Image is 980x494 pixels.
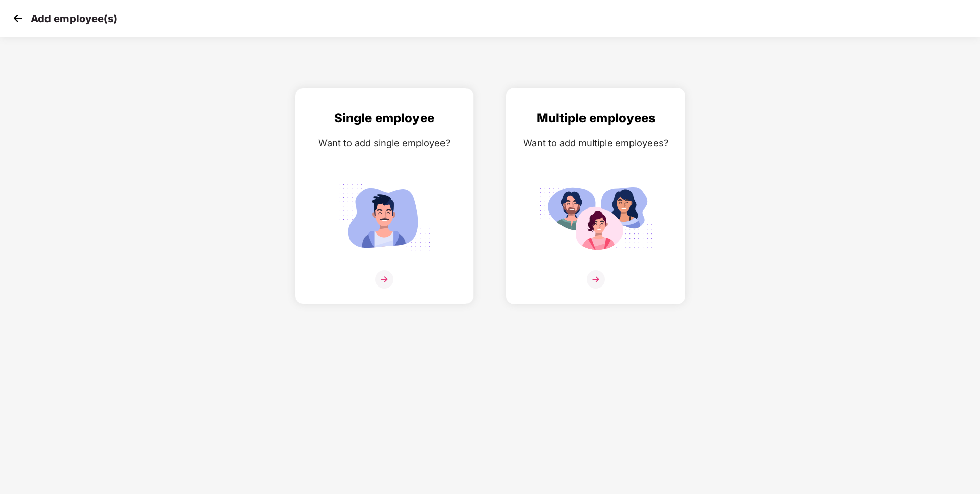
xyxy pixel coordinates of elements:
img: svg+xml;base64,PHN2ZyB4bWxucz0iaHR0cDovL3d3dy53My5vcmcvMjAwMC9zdmciIHdpZHRoPSIzNiIgaGVpZ2h0PSIzNi... [587,270,605,289]
div: Want to add single employee? [306,136,463,150]
img: svg+xml;base64,PHN2ZyB4bWxucz0iaHR0cDovL3d3dy53My5vcmcvMjAwMC9zdmciIHdpZHRoPSIzNiIgaGVpZ2h0PSIzNi... [375,270,393,289]
div: Multiple employees [517,109,674,128]
div: Want to add multiple employees? [517,136,674,150]
p: Add employee(s) [31,13,118,25]
img: svg+xml;base64,PHN2ZyB4bWxucz0iaHR0cDovL3d3dy53My5vcmcvMjAwMC9zdmciIGlkPSJTaW5nbGVfZW1wbG95ZWUiIH... [327,178,441,257]
img: svg+xml;base64,PHN2ZyB4bWxucz0iaHR0cDovL3d3dy53My5vcmcvMjAwMC9zdmciIGlkPSJNdWx0aXBsZV9lbXBsb3llZS... [539,178,653,257]
div: Single employee [306,109,463,128]
img: svg+xml;base64,PHN2ZyB4bWxucz0iaHR0cDovL3d3dy53My5vcmcvMjAwMC9zdmciIHdpZHRoPSIzMCIgaGVpZ2h0PSIzMC... [10,11,26,26]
